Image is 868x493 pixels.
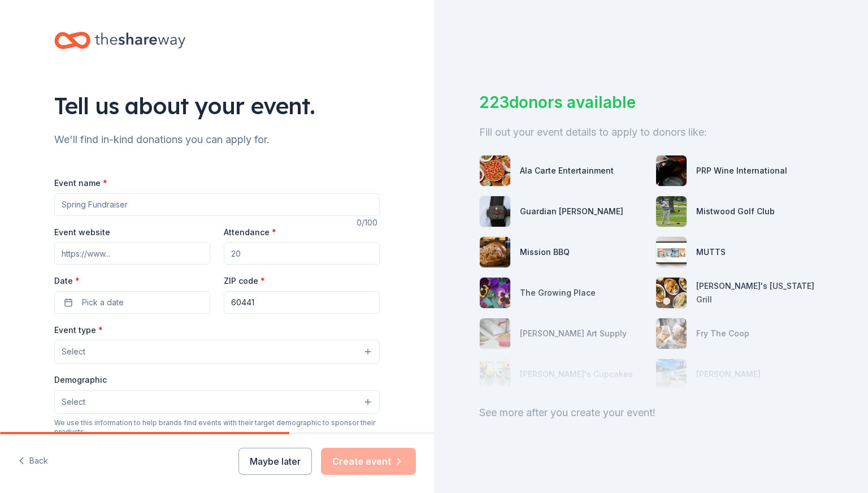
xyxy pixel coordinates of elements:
img: photo for Ala Carte Entertainment [480,155,510,186]
img: photo for Guardian Angel Device [480,196,510,227]
div: PRP Wine International [696,164,787,178]
button: Select [54,390,380,414]
div: Guardian [PERSON_NAME] [520,205,623,218]
label: ZIP code [224,275,265,287]
button: Pick a date [54,291,210,314]
label: Event website [54,227,110,238]
img: photo for MUTTS [656,237,687,267]
div: MUTTS [696,245,726,259]
label: Event type [54,325,103,336]
label: Date [54,275,210,287]
div: Mission BBQ [520,245,570,259]
span: Pick a date [82,296,124,309]
div: We'll find in-kind donations you can apply for. [54,131,380,149]
button: Back [18,449,48,473]
div: Tell us about your event. [54,90,380,122]
div: We use this information to help brands find events with their target demographic to sponsor their... [54,418,380,436]
div: See more after you create your event! [479,404,823,422]
img: photo for Mission BBQ [480,237,510,267]
img: photo for Mistwood Golf Club [656,196,687,227]
div: Fill out your event details to apply to donors like: [479,123,823,141]
input: https://www... [54,242,210,265]
input: 12345 (U.S. only) [224,291,380,314]
input: 20 [224,242,380,265]
div: 0 /100 [357,216,380,230]
div: Mistwood Golf Club [696,205,775,218]
span: Select [62,395,85,409]
button: Select [54,340,380,364]
label: Attendance [224,227,276,238]
label: Demographic [54,374,107,386]
input: Spring Fundraiser [54,193,380,216]
button: Maybe later [238,448,312,475]
img: photo for PRP Wine International [656,155,687,186]
span: Select [62,345,85,358]
label: Event name [54,178,107,189]
div: Ala Carte Entertainment [520,164,614,178]
div: 223 donors available [479,90,823,114]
